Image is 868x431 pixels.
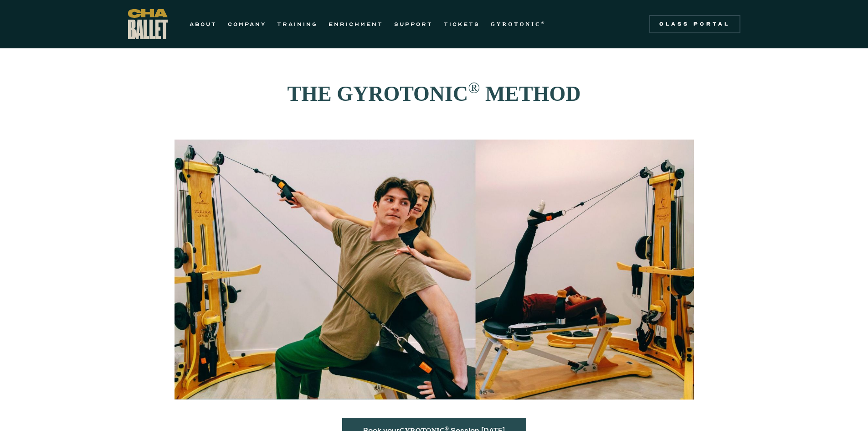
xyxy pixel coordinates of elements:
strong: GYROTONIC [491,21,541,27]
sup: ® [541,21,546,25]
strong: THE GYROTONIC [288,82,468,105]
a: home [128,9,168,39]
a: TICKETS [444,19,480,30]
a: GYROTONIC® [491,19,546,30]
a: Class Portal [649,15,740,33]
a: COMPANY [228,19,266,30]
sup: ® [468,79,480,96]
a: ENRICHMENT [329,19,383,30]
div: Class Portal [655,21,735,28]
a: TRAINING [277,19,318,30]
a: ABOUT [190,19,217,30]
a: SUPPORT [394,19,433,30]
strong: METHOD [485,82,581,105]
